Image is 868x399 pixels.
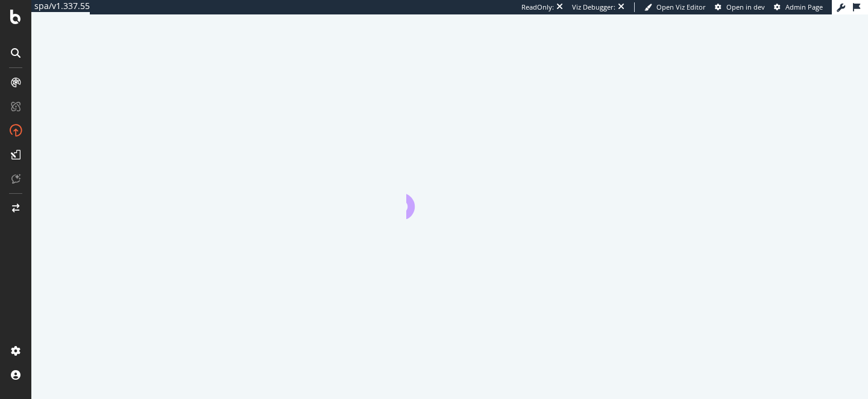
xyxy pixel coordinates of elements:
a: Open in dev [715,2,765,12]
div: ReadOnly: [521,2,554,12]
span: Open in dev [726,2,765,11]
a: Admin Page [774,2,823,12]
span: Admin Page [785,2,823,11]
div: animation [406,176,493,219]
span: Open Viz Editor [656,2,706,11]
div: Viz Debugger: [572,2,615,12]
a: Open Viz Editor [644,2,706,12]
